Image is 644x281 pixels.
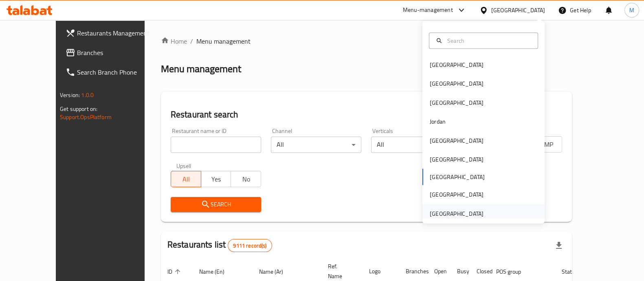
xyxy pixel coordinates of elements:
a: Support.OpsPlatform [60,112,112,122]
a: Search Branch Phone [59,62,163,82]
span: M [629,6,634,15]
span: Name (Ar) [259,267,294,277]
div: All [271,137,361,153]
div: [GEOGRAPHIC_DATA] [430,60,484,69]
span: No [234,173,258,185]
button: Search [171,197,261,212]
li: / [190,36,193,46]
button: TMP [532,136,562,153]
button: All [171,171,201,187]
button: Yes [201,171,231,187]
span: Menu management [196,36,251,46]
a: Home [161,36,187,46]
a: Restaurants Management [59,23,163,43]
span: Restaurants Management [77,28,157,38]
span: Search [177,199,255,210]
div: [GEOGRAPHIC_DATA] [430,155,484,164]
nav: breadcrumb [161,36,572,46]
span: 1.0.0 [81,90,94,100]
div: All [371,137,462,153]
span: Yes [204,173,228,185]
label: Upsell [176,163,191,168]
span: Get support on: [60,104,97,114]
span: Status [562,267,588,277]
span: Version: [60,90,80,100]
span: Branches [77,48,157,58]
a: Branches [59,43,163,62]
div: [GEOGRAPHIC_DATA] [430,98,484,107]
div: [GEOGRAPHIC_DATA] [430,190,484,199]
h2: Menu management [161,62,241,75]
button: No [231,171,261,187]
div: Menu-management [403,5,453,15]
span: POS group [496,267,532,277]
div: Jordan [430,117,446,126]
div: [GEOGRAPHIC_DATA] [491,6,545,15]
input: Search for restaurant name or ID.. [171,137,261,153]
span: TMP [535,139,559,150]
span: Ref. Name [328,261,353,281]
div: [GEOGRAPHIC_DATA] [430,79,484,88]
span: Name (En) [199,267,235,277]
h2: Restaurants list [167,239,272,252]
div: Export file [549,236,569,255]
span: Search Branch Phone [77,67,157,77]
span: 9111 record(s) [228,242,271,250]
span: All [174,173,198,185]
span: ID [167,267,183,277]
div: [GEOGRAPHIC_DATA] [430,136,484,145]
div: Total records count [228,239,272,252]
h2: Restaurant search [171,108,562,121]
div: [GEOGRAPHIC_DATA] [430,209,484,218]
input: Search [444,36,533,45]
